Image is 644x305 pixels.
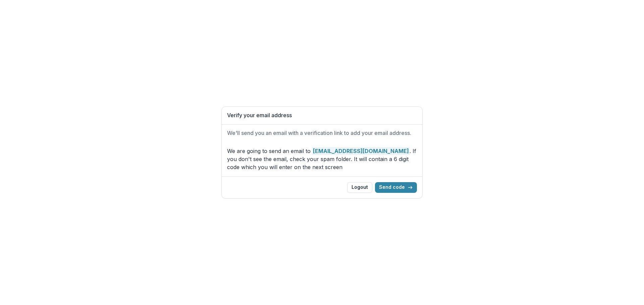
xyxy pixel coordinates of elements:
h1: Verify your email address [227,112,417,119]
button: Logout [347,182,372,193]
p: We are going to send an email to . If you don't see the email, check your spam folder. It will co... [227,147,417,171]
h2: We'll send you an email with a verification link to add your email address. [227,130,417,136]
button: Send code [375,182,417,193]
strong: [EMAIL_ADDRESS][DOMAIN_NAME] [312,147,410,155]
